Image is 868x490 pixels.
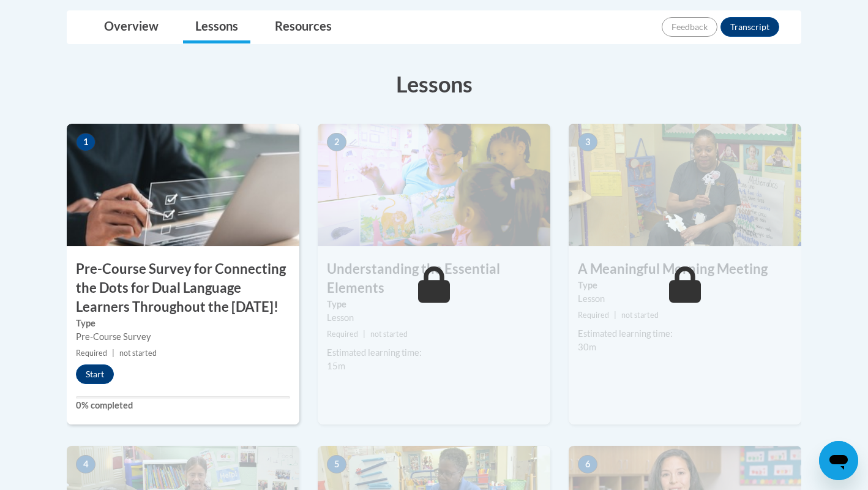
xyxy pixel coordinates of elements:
[819,441,858,480] iframe: Button to launch messaging window
[327,298,541,311] label: Type
[318,260,550,298] h3: Understanding the Essential Elements
[578,292,792,306] div: Lesson
[621,311,659,320] span: not started
[363,330,365,339] span: |
[76,133,95,151] span: 1
[263,11,344,43] a: Resources
[578,311,609,320] span: Required
[327,346,541,360] div: Estimated learning time:
[76,399,290,412] label: 0% completed
[569,124,801,246] img: Course Image
[318,124,550,246] img: Course Image
[76,349,107,358] span: Required
[578,455,597,473] span: 6
[67,69,801,99] h3: Lessons
[327,455,346,473] span: 5
[76,330,290,344] div: Pre-Course Survey
[327,361,345,371] span: 15m
[67,260,299,316] h3: Pre-Course Survey for Connecting the Dots for Dual Language Learners Throughout the [DATE]!
[76,317,290,330] label: Type
[327,311,541,325] div: Lesson
[578,133,597,151] span: 3
[662,17,717,37] button: Feedback
[327,330,358,339] span: Required
[92,11,171,43] a: Overview
[67,124,299,246] img: Course Image
[327,133,346,151] span: 2
[76,364,114,384] button: Start
[578,279,792,292] label: Type
[720,17,779,37] button: Transcript
[183,11,250,43] a: Lessons
[112,349,114,358] span: |
[569,260,801,279] h3: A Meaningful Morning Meeting
[370,330,408,339] span: not started
[76,455,95,473] span: 4
[578,327,792,341] div: Estimated learning time:
[119,349,157,358] span: not started
[578,342,596,352] span: 30m
[614,311,616,320] span: |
